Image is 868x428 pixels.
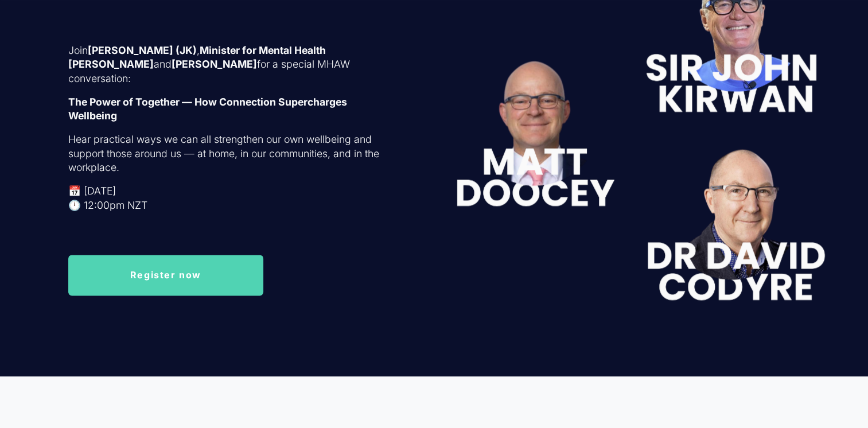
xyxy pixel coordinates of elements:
[68,133,398,175] p: Hear practical ways we can all strengthen our own wellbeing and support those around us — at home...
[68,184,398,212] p: 📅 [DATE] 🕛 12:00pm NZT
[68,44,398,86] p: Join , and for a special MHAW conversation:
[68,96,349,122] strong: The Power of Together — How Connection Supercharges Wellbeing
[172,58,257,70] strong: [PERSON_NAME]
[68,255,263,295] a: Register now
[88,44,197,56] strong: [PERSON_NAME] (JK)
